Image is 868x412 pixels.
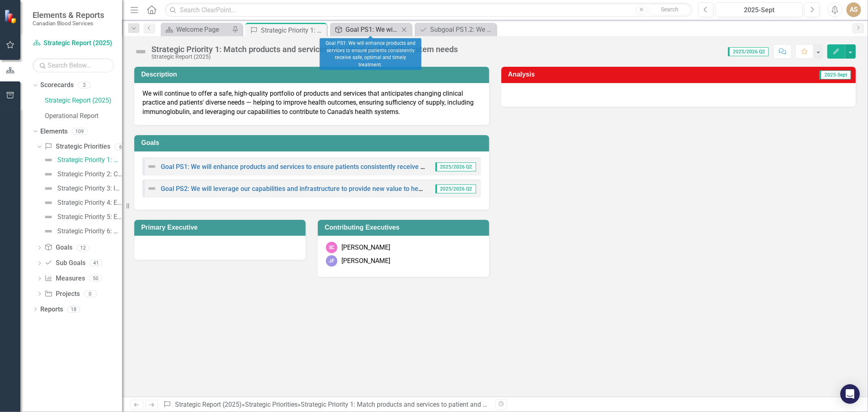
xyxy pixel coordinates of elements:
div: 2025-Sept [719,5,800,15]
div: Open Intercom Messenger [840,384,860,404]
div: Strategic Priority 1: Match products and services to patient and health system needs [57,156,122,164]
div: Strategic Priority 4: Enhance our digital and physical infrastructure: Digital infrastructure and... [57,199,122,206]
h3: Goals [141,139,485,147]
div: Strategic Priority 1: Match products and services to patient and health system needs [151,45,458,54]
a: Strategic Priorities [44,142,110,151]
div: 18 [67,306,80,313]
div: 12 [77,244,90,251]
a: Reports [40,305,63,314]
a: Strategic Priority 4: Enhance our digital and physical infrastructure: Digital infrastructure and... [42,196,122,209]
button: 2025-Sept [716,2,802,17]
a: Operational Report [45,112,122,121]
div: Strategic Priority 3: Invest in our people and culture [57,185,122,192]
div: SC [326,242,337,253]
div: 41 [90,260,103,267]
span: Search [661,6,678,13]
img: ClearPoint Strategy [4,9,18,24]
span: Elements & Reports [33,10,104,20]
a: Goal PS1: We will enhance products and services to ensure patients consistently receive safe, opt... [332,24,399,35]
small: Canadian Blood Services [33,20,104,26]
a: Goal PS1: We will enhance products and services to ensure patients consistently receive safe, opt... [161,163,523,171]
p: We will continue to offer a safe, high-quality portfolio of products and services that anticipate... [142,89,481,117]
div: Goal PS1: We will enhance products and services to ensure patients consistently receive safe, opt... [320,38,422,70]
div: » » [163,400,489,410]
a: Strategic Priority 2: Collections and Donor growth and transformation [42,168,122,181]
h3: Contributing Executives [325,224,485,231]
img: Not Defined [147,162,157,171]
h3: Primary Executive [141,224,302,231]
a: Elements [40,127,68,136]
div: JF [326,255,337,267]
a: Sub Goals [44,259,85,268]
a: Strategic Priority 6: Organizational excellence [42,225,122,238]
a: Goals [44,243,72,252]
div: 2 [78,82,91,89]
div: Strategic Priority 6: Organizational excellence [57,228,122,235]
img: Not Defined [44,155,53,165]
img: Not Defined [44,169,53,179]
div: Strategic Priority 1: Match products and services to patient and health system needs [301,401,542,408]
img: Not Defined [44,198,53,208]
div: Strategic Report (2025) [151,54,458,60]
div: 0 [84,290,97,297]
a: Strategic Report (2025) [175,401,242,408]
div: [PERSON_NAME] [341,243,390,252]
a: Strategic Priority 1: Match products and services to patient and health system needs [42,153,122,167]
a: Subgoal PS1.2: We will introduce tools and capabilities to influence utilization and improve nati... [417,24,494,35]
div: Welcome Page [176,24,230,35]
h3: Description [141,71,485,78]
div: Subgoal PS1.2: We will introduce tools and capabilities to influence utilization and improve nati... [430,24,494,35]
button: Search [649,4,690,15]
div: Strategic Priority 5: Enhance our digital and physical infrastructure: Physical infrastructure [57,213,122,221]
img: Not Defined [44,226,53,236]
div: Strategic Priority 1: Match products and services to patient and health system needs [261,25,325,35]
a: Strategic Report (2025) [33,39,114,48]
a: Strategic Report (2025) [45,96,122,105]
a: Strategic Priority 3: Invest in our people and culture [42,182,122,195]
input: Search Below... [33,58,114,72]
img: Not Defined [134,45,147,58]
div: 50 [89,275,102,282]
span: 2025/2026 Q2 [728,47,769,56]
img: Not Defined [44,184,53,193]
div: Strategic Priority 2: Collections and Donor growth and transformation [57,171,122,178]
a: Welcome Page [163,24,230,35]
a: Scorecards [40,81,74,90]
span: 2025-Sept [820,70,851,79]
input: Search ClearPoint... [165,3,692,17]
img: Not Defined [147,184,157,193]
div: [PERSON_NAME] [341,256,390,266]
div: 6 [114,143,127,150]
a: Strategic Priorities [245,401,297,408]
div: 109 [72,128,87,135]
span: 2025/2026 Q2 [435,162,476,171]
div: Goal PS1: We will enhance products and services to ensure patients consistently receive safe, opt... [345,24,399,35]
span: 2025/2026 Q2 [435,184,476,193]
a: Goal PS2: We will leverage our capabilities and infrastructure to provide new value to health sys... [161,185,553,193]
a: Strategic Priority 5: Enhance our digital and physical infrastructure: Physical infrastructure [42,210,122,224]
button: AS [846,2,861,17]
a: Projects [44,289,79,299]
img: Not Defined [44,212,53,222]
h3: Analysis [508,71,665,78]
a: Measures [44,274,85,283]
